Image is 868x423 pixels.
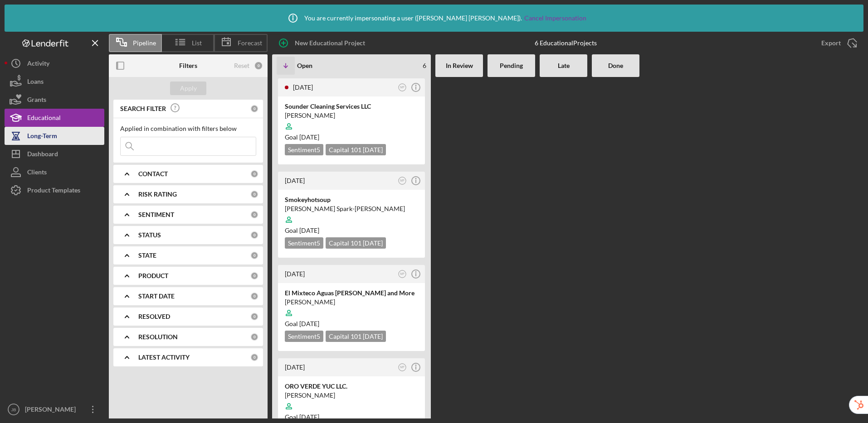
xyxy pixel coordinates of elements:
div: Reset [234,62,249,69]
div: Educational [27,109,61,129]
time: 2025-04-16 03:16 [285,270,305,278]
div: 0 [250,190,258,198]
span: Goal [285,413,319,421]
b: CONTACT [138,170,168,178]
text: JB [11,407,16,412]
button: Activity [5,54,104,72]
span: Pipeline [133,39,156,47]
div: [PERSON_NAME] Spark-[PERSON_NAME] [285,204,418,213]
div: 0 [250,170,258,178]
div: Clients [27,163,47,183]
button: JB[PERSON_NAME] [5,400,104,418]
div: Capital 101 [DATE] [326,144,386,155]
div: Activity [27,54,49,75]
b: START DATE [138,293,175,300]
div: 0 [250,251,258,260]
span: Forecast [238,39,262,47]
div: 0 [250,353,258,361]
a: Cancel Impersonation [524,14,586,22]
text: MP [400,179,405,182]
div: Sentiment 5 [285,237,323,249]
b: SENTIMENT [138,211,174,218]
div: 0 [250,333,258,341]
b: RESOLUTION [138,333,178,341]
b: STATUS [138,231,161,239]
div: Loans [27,72,44,93]
div: Capital 101 [DATE] [326,331,386,342]
b: RESOLVED [138,313,170,320]
text: MP [400,365,405,369]
div: Long-Term [27,127,57,147]
div: 0 [254,61,263,70]
button: MP [396,268,409,280]
div: You are currently impersonating a user ( [PERSON_NAME] [PERSON_NAME] ). [282,7,586,29]
span: List [192,39,202,47]
span: Goal [285,320,319,327]
button: Product Templates [5,181,104,199]
div: New Educational Project [295,34,365,52]
div: Grants [27,91,46,111]
time: 07/25/2025 [299,413,319,421]
div: 0 [250,312,258,321]
b: STATE [138,252,156,259]
div: [PERSON_NAME] [23,400,82,421]
a: Clients [5,163,104,181]
b: RISK RATING [138,191,177,198]
time: 07/25/2025 [299,320,319,327]
time: 2025-04-16 03:14 [285,363,305,371]
div: [PERSON_NAME] [285,111,418,120]
button: Export [812,34,863,52]
time: 2025-06-10 22:06 [293,83,313,91]
div: Apply [180,82,197,95]
div: Capital 101 [DATE] [326,237,386,249]
a: [DATE]MPEl Mixteco Aguas [PERSON_NAME] and More[PERSON_NAME]Goal [DATE]Sentiment5Capital 101 [DATE] [277,264,426,352]
text: MP [400,86,405,89]
button: New Educational Project [272,34,374,52]
b: SEARCH FILTER [120,105,166,112]
b: Pending [500,62,523,69]
button: Long-Term [5,127,104,145]
button: MP [396,82,409,94]
div: Product Templates [27,181,80,202]
div: [PERSON_NAME] [285,298,418,307]
div: Smokeyhotsoup [285,195,418,204]
button: MP [396,361,409,374]
button: MP [396,175,409,187]
div: Applied in combination with filters below [120,125,256,132]
time: 09/18/2025 [299,133,319,141]
div: 0 [250,292,258,300]
button: Educational [5,109,104,127]
b: Late [558,62,570,69]
div: Sentiment 5 [285,331,323,342]
b: LATEST ACTIVITY [138,354,190,361]
span: Goal [285,133,319,141]
div: ORO VERDE YUC LLC. [285,382,418,391]
b: Open [297,62,312,69]
time: 07/25/2025 [299,226,319,234]
div: Sounder Cleaning Services LLC [285,102,418,111]
button: Apply [170,82,206,95]
div: 6 Educational Projects [535,39,597,47]
a: [DATE]MPSounder Cleaning Services LLC[PERSON_NAME]Goal [DATE]Sentiment5Capital 101 [DATE] [277,77,426,166]
text: MP [400,272,405,275]
div: Sentiment 5 [285,144,323,155]
a: Loans [5,72,104,91]
b: Filters [179,62,197,69]
div: El Mixteco Aguas [PERSON_NAME] and More [285,288,418,298]
span: 6 [423,62,426,69]
a: [DATE]MPSmokeyhotsoup[PERSON_NAME] Spark-[PERSON_NAME]Goal [DATE]Sentiment5Capital 101 [DATE] [277,170,426,259]
button: Dashboard [5,145,104,163]
b: PRODUCT [138,272,168,279]
time: 2025-04-16 03:16 [285,177,305,184]
b: In Review [446,62,473,69]
div: Dashboard [27,145,58,165]
div: 0 [250,105,258,113]
button: Grants [5,91,104,109]
div: 0 [250,272,258,280]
